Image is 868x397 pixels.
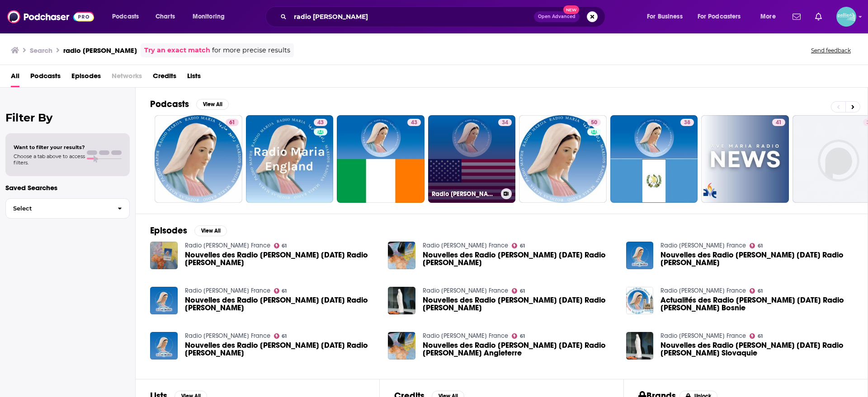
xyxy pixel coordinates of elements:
h3: Radio [PERSON_NAME] USA [432,190,497,198]
a: 61 [155,115,242,203]
button: View All [194,225,227,236]
a: 61 [750,288,763,294]
button: open menu [641,9,694,24]
a: 61 [274,333,287,339]
a: 61 [226,119,239,126]
button: open menu [692,9,754,24]
a: 61 [750,333,763,339]
h2: Filter By [5,111,130,124]
span: 34 [502,118,508,127]
a: 50 [587,119,601,126]
a: 50 [519,115,607,203]
a: Radio Maria France [423,242,508,249]
span: for more precise results [212,45,290,56]
span: Monitoring [193,10,225,23]
a: Radio Maria France [660,287,746,294]
a: 38 [680,119,694,126]
span: 61 [520,334,525,338]
span: Nouvelles des Radio [PERSON_NAME] [DATE] Radio [PERSON_NAME] Slovaquie [660,341,853,357]
a: 61 [750,243,763,248]
span: Nouvelles des Radio [PERSON_NAME] [DATE] Radio [PERSON_NAME] [185,341,377,357]
span: 61 [282,244,287,248]
img: Nouvelles des Radio Maria 2024-11-13 Radio Maria Nazareth [150,242,178,269]
a: Radio Maria France [185,242,270,249]
a: Radio Maria France [185,287,270,294]
a: EpisodesView All [150,225,227,236]
a: 41 [772,119,785,126]
span: 61 [758,289,763,293]
a: 43 [407,119,421,126]
p: Saved Searches [5,183,130,192]
a: 41 [701,115,789,203]
span: 50 [591,118,597,127]
a: Radio Maria France [423,332,508,340]
a: Actualités des Radio Maria 2019-10-23 Radio Maria Bosnie [626,287,654,314]
img: Nouvelles des Radio Maria 2022-11-16 Radio Maria Angleterre [388,332,415,360]
h3: radio [PERSON_NAME] [63,46,137,55]
span: Podcasts [112,10,139,23]
img: Nouvelles des Radio Maria 2021-01-20 Radio Maria Vénézuela [150,332,178,360]
img: Nouvelles des Radio Maria 2024-03-06 Radio Maria Guinée [388,287,415,314]
h3: Search [30,46,52,55]
a: Nouvelles des Radio Maria 2020-11-18 Radio Maria Nazareth [185,296,377,312]
span: Actualités des Radio [PERSON_NAME] [DATE] Radio [PERSON_NAME] Bosnie [660,296,853,312]
span: For Podcasters [698,10,741,23]
a: 43 [314,119,327,126]
a: Nouvelles des Radio Maria 2021-01-20 Radio Maria Vénézuela [185,341,377,357]
span: New [563,5,580,14]
span: For Business [647,10,683,23]
h2: Episodes [150,225,187,236]
a: 61 [512,243,525,248]
a: Nouvelles des Radio Maria 2022-03-30 Radio Maria England [423,251,615,266]
a: Nouvelles des Radio Maria 2024-11-13 Radio Maria Nazareth [185,251,377,266]
span: Nouvelles des Radio [PERSON_NAME] [DATE] Radio [PERSON_NAME] [185,296,377,312]
span: 61 [282,334,287,338]
span: Open Advanced [538,14,576,19]
a: Nouvelles des Radio Maria 2020-12-09 Radio Maria Centrafrique [660,251,853,266]
span: 61 [758,334,763,338]
span: 38 [684,118,690,127]
button: open menu [754,9,787,24]
img: Nouvelles des Radio Maria 2024-04-03 Radio Maria Slovaquie [626,332,654,360]
span: Nouvelles des Radio [PERSON_NAME] [DATE] Radio [PERSON_NAME] [660,251,853,266]
span: Nouvelles des Radio [PERSON_NAME] [DATE] Radio [PERSON_NAME] [423,296,615,312]
img: Podchaser - Follow, Share and Rate Podcasts [7,8,94,25]
a: 43 [337,115,425,203]
a: Show notifications dropdown [789,9,804,24]
a: 61 [512,333,525,339]
a: Nouvelles des Radio Maria 2022-11-16 Radio Maria Angleterre [423,341,615,357]
a: Show notifications dropdown [811,9,826,24]
a: Charts [150,9,180,24]
a: 34Radio [PERSON_NAME] USA [428,115,516,203]
a: Credits [153,69,176,87]
a: Try an exact match [144,45,210,56]
span: 61 [229,118,235,127]
a: Episodes [71,69,101,87]
a: Podcasts [30,69,61,87]
span: More [760,10,776,23]
button: Show profile menu [836,7,856,27]
a: Radio Maria France [660,242,746,249]
input: Search podcasts, credits, & more... [290,9,534,24]
img: Nouvelles des Radio Maria 2020-11-18 Radio Maria Nazareth [150,287,178,314]
a: All [11,69,19,87]
span: 43 [411,118,417,127]
span: Nouvelles des Radio [PERSON_NAME] [DATE] Radio [PERSON_NAME] [185,251,377,266]
button: Send feedback [808,47,854,54]
span: Choose a tab above to access filters. [14,153,85,166]
a: Radio Maria France [660,332,746,340]
span: Nouvelles des Radio [PERSON_NAME] [DATE] Radio [PERSON_NAME] Angleterre [423,341,615,357]
a: 38 [610,115,698,203]
a: Lists [187,69,201,87]
a: 43 [246,115,334,203]
img: Nouvelles des Radio Maria 2022-03-30 Radio Maria England [388,242,415,269]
